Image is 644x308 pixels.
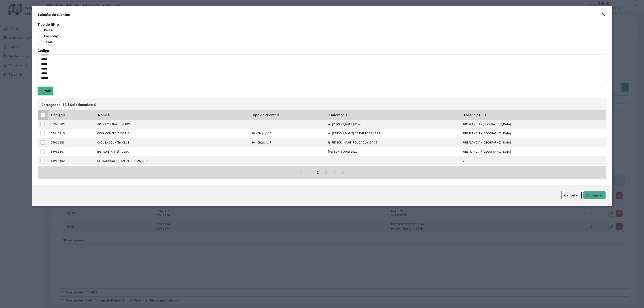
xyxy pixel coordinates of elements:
[249,129,326,138] td: 80 - Chopp/VIP
[38,28,55,32] label: Padrão
[48,138,95,147] td: 65916243
[249,165,326,175] td: 80 - Chopp/VIP
[38,40,53,44] label: Todos
[38,12,70,17] h4: Seleção de clientes
[461,147,606,156] td: UBERLANDIA / [GEOGRAPHIC_DATA]
[314,168,322,177] button: 1
[583,191,606,199] button: Confirmar
[602,13,605,16] em: Fechar
[48,165,95,175] td: 65937472
[461,165,606,175] td: [GEOGRAPHIC_DATA] / [GEOGRAPHIC_DATA]
[564,193,579,197] span: Cancelar
[38,48,49,53] label: Código
[461,156,606,165] td: /
[95,120,249,129] td: ARENA COLINA COMERCI
[600,12,606,17] button: Close
[461,110,606,120] th: Cidade / UF
[249,138,326,147] td: 80 - Chopp/VIP
[326,110,461,120] th: Endereço
[561,191,582,199] button: Cancelar
[339,168,347,177] button: Last Page
[48,156,95,165] td: 65954102
[48,129,95,138] td: 65940915
[461,129,606,138] td: UBERLANDIA / [GEOGRAPHIC_DATA]
[322,168,330,177] button: 2
[38,86,53,95] button: Filtrar
[326,120,461,129] td: AV [PERSON_NAME] 1140
[461,120,606,129] td: UBERLANDIA / [GEOGRAPHIC_DATA]
[326,138,461,147] td: R [PERSON_NAME] POVOA JUNIOR 35
[326,165,461,175] td: [STREET_ADDRESS][PERSON_NAME]
[95,110,249,120] th: Nome
[48,110,95,120] th: Código
[586,193,603,197] span: Confirmar
[95,156,249,165] td: CEO SOLUCOES EM ALIMENTACAO LTDA
[95,129,249,138] td: BOCA COMERCIO DE ALI
[38,99,606,110] div: Carregadas: 15 | Selecionadas: 0
[326,147,461,156] td: [PERSON_NAME] 1410
[326,129,461,138] td: AV [PERSON_NAME] DE AVILA 1331 1331
[95,165,249,175] td: [PERSON_NAME]
[330,168,339,177] button: Next Page
[48,147,95,156] td: 65951607
[38,34,59,38] label: Por código
[95,138,249,147] td: CAJUBA COUNTRY CLUB
[95,147,249,156] td: [PERSON_NAME] ADEGA
[461,138,606,147] td: UBERLANDIA / [GEOGRAPHIC_DATA]
[48,120,95,129] td: 65943302
[38,22,59,27] label: Tipo de filtro
[249,110,326,120] th: Tipo de cliente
